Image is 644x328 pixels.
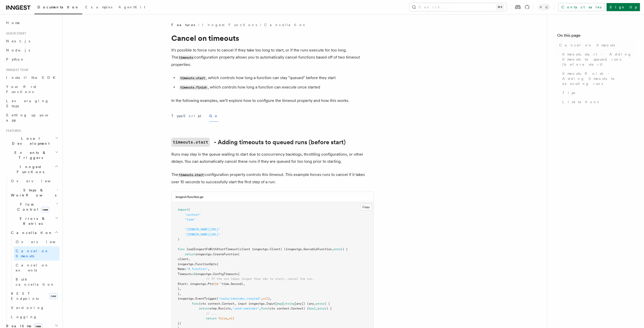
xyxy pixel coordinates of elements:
code: timeouts.start [171,138,210,147]
span: nil [229,317,234,320]
span: bool [309,307,316,310]
span: Logging [11,315,37,319]
div: Inngest Functions [4,176,59,321]
a: Sign Up [607,3,640,11]
span: Features [4,129,21,133]
h4: On this page [557,32,634,41]
a: Overview [9,176,59,186]
div: Cancellation [9,237,59,289]
a: Home [4,18,59,27]
code: timeouts.start [179,76,206,80]
a: AgentKit [115,2,148,14]
a: Python [4,55,59,64]
span: Quick start [4,31,26,35]
a: Next.js [4,37,59,46]
span: ), [268,297,272,300]
a: REST Endpointsnew [9,289,59,303]
a: Contact sales [558,3,605,11]
span: timeouts.start - Adding timeouts to queued runs (before start) [562,52,634,67]
a: timeouts.finish - Adding timeouts to executing runs [560,69,634,88]
span: Install the SDK [6,76,58,80]
span: Limitations [562,99,599,104]
a: Overview [14,237,59,246]
span: "context" [185,213,201,216]
span: }) [178,322,181,325]
a: Leveraging Steps [4,96,59,111]
span: timeouts.finish - Adding timeouts to executing runs [562,71,634,86]
span: Next.js [6,39,30,43]
span: // If the run takes longer than 10s to start, cancel the run. [206,277,314,281]
span: Events & Triggers [4,150,55,160]
a: Cancel on events [14,261,59,275]
span: map [277,302,282,305]
span: Node.js [6,48,30,52]
span: Cancel on events [16,263,49,272]
span: Steps & Workflows [9,188,56,198]
span: Overview [11,179,63,183]
a: Versioning [9,303,59,312]
li: , which controls how long a function can stay "queued" before they start [178,74,374,82]
span: }, [178,292,181,296]
button: Go [209,110,218,122]
span: import [178,208,188,211]
span: }, [178,287,181,290]
span: Leveraging Steps [6,99,49,108]
span: Bulk cancellation [16,277,55,286]
button: Local Development [4,134,59,148]
span: AgentKit [118,5,145,9]
span: return [199,307,210,310]
span: , [259,307,261,310]
span: ) { [325,302,330,305]
span: ( [217,297,218,300]
span: Local Development [4,136,55,146]
kbd: ⌘K [496,5,504,10]
a: Documentation [34,2,82,14]
button: Flow Controlnew [9,200,59,214]
span: false [218,317,227,320]
span: ) { [342,247,348,251]
span: Cancel on timeouts [559,43,615,48]
h1: Cancel on timeouts [171,33,374,43]
span: func [178,247,185,251]
span: return [206,317,217,320]
span: 10 [215,282,218,286]
a: Logging [9,312,59,321]
span: ( [188,208,190,211]
span: "A function" [186,267,208,271]
p: In the following examples, we'll explore how to configure the timeout property and how this works. [171,97,374,104]
span: REST Endpoints [11,291,39,301]
span: error [316,302,325,305]
a: Cancellation [264,22,307,27]
li: , which controls how long a function can execute once started [178,84,374,91]
span: CreateFunction [213,252,238,256]
a: Setting up your app [4,111,59,125]
button: Steps & Workflows [9,186,59,200]
a: Cancel on timeouts [14,246,59,261]
span: , [208,267,210,271]
span: inngestgo.ConfigTimeouts{ [195,272,240,276]
p: It's possible to force runs to cancel if they take too long to start, or if the runs execute for ... [171,47,374,68]
span: "[DOMAIN_NAME][URL]" [185,228,220,231]
span: Timeouts: [178,272,194,276]
span: Home [6,20,20,25]
a: Install the SDK [4,73,59,82]
span: Versioning [11,306,44,310]
span: ]any]) (any, [295,302,316,305]
span: Setting up your app [6,113,50,122]
span: Examples [85,5,112,9]
button: Cancellation [9,228,59,237]
button: Toggle dark mode [538,4,550,10]
span: , [316,307,318,310]
a: Node.js [4,46,59,55]
p: The configuration property controls this timeout. This example forces runs to cancel if it takes ... [171,171,374,186]
span: "tasks/reminder.created" [218,297,261,300]
span: func [192,302,199,305]
a: Bulk cancellation [14,275,59,289]
span: & [194,272,195,276]
span: inngestgo. [178,297,195,300]
span: Tips [562,90,575,95]
span: ( [238,252,240,256]
span: ) { [326,307,332,310]
a: Inngest Functions [202,22,257,27]
span: new [41,207,49,212]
